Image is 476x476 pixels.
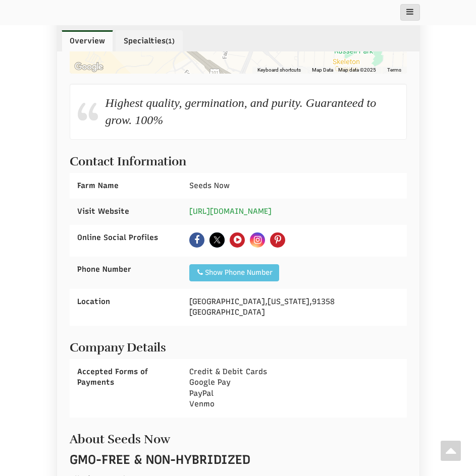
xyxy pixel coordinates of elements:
[182,289,406,326] div: , , [GEOGRAPHIC_DATA]
[400,4,420,21] button: main_menu
[62,30,113,51] a: Overview
[230,232,245,248] a: YouTube Click
[387,67,401,74] a: Terms (opens in new tab)
[70,84,407,140] div: Highest quality, germination, and purity. Guaranteed to grow. 100%
[70,257,182,282] div: Phone Number
[70,225,182,251] div: Online Social Profiles
[189,297,265,306] span: [GEOGRAPHIC_DATA]
[70,336,407,354] h2: Company Details
[257,67,301,74] button: Keyboard shortcuts
[70,289,182,315] div: Location
[57,25,420,51] ul: Profile Tabs
[250,232,265,248] a: Instagram Click
[312,297,335,306] span: 91358
[312,67,333,74] button: Map Data
[70,150,407,168] h2: Contact Information
[166,37,175,45] small: (1)
[270,232,285,248] a: Pinterest Click
[268,297,309,306] span: [US_STATE]
[189,207,272,216] a: [URL][DOMAIN_NAME]
[196,268,273,278] div: Show Phone Number
[189,367,267,408] span: Credit & Debit Cards Google Pay PayPal Venmo
[116,30,183,51] a: Specialties
[189,232,204,248] a: Facebook Click
[209,232,225,248] a: X Click
[70,199,182,224] div: Visit Website
[72,61,105,74] a: Open this area in Google Maps (opens a new window)
[209,232,225,248] img: X Seeds Now
[338,67,376,74] span: Map data ©2025
[189,181,230,190] span: Seeds Now
[72,61,105,74] img: Google
[70,428,407,446] h2: About Seeds Now
[70,173,182,199] div: Farm Name
[70,359,182,396] div: Accepted Forms of Payments
[70,452,250,467] span: GMO-FREE & NON-HYBRIDIZED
